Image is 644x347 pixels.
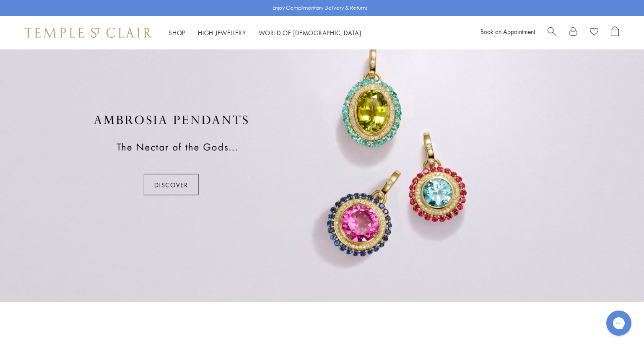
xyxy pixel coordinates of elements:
[548,26,556,39] a: Search
[25,28,152,38] img: Temple St. Clair
[611,26,619,39] a: Open Shopping Bag
[590,26,598,39] a: View Wishlist
[259,28,361,37] a: World of [DEMOGRAPHIC_DATA]World of [DEMOGRAPHIC_DATA]
[198,28,246,37] a: High JewelleryHigh Jewellery
[480,27,535,36] a: Book an Appointment
[169,28,185,37] a: ShopShop
[602,308,636,339] iframe: Gorgias live chat messenger
[273,4,368,12] p: Enjoy Complimentary Delivery & Returns
[169,28,361,38] nav: Main navigation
